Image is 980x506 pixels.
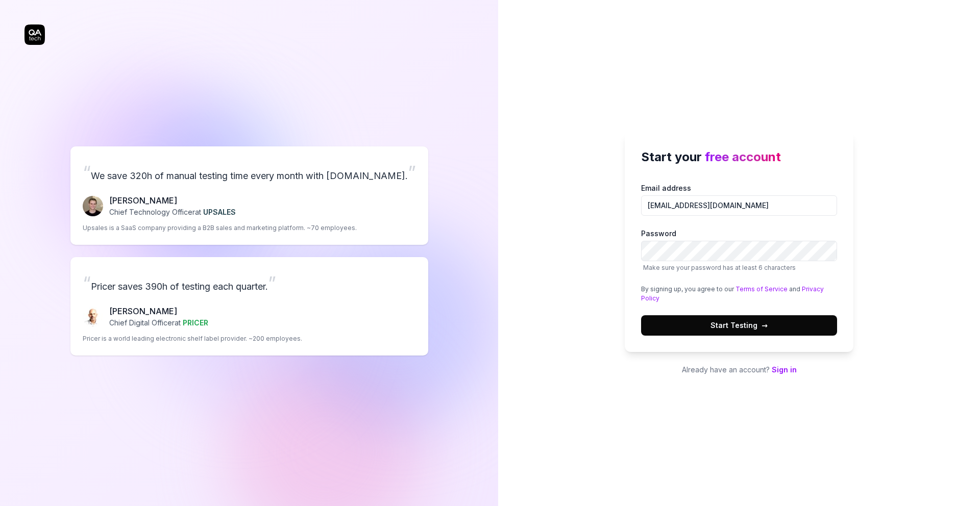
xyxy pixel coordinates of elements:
span: free account [705,149,781,164]
img: Chris Chalkitis [83,307,103,327]
h2: Start your [641,148,837,166]
input: PasswordMake sure your password has at least 6 characters [641,241,837,261]
p: Chief Technology Officer at [109,207,236,217]
p: [PERSON_NAME] [109,194,236,207]
p: Already have an account? [625,364,853,375]
p: Pricer is a world leading electronic shelf label provider. ~200 employees. [83,334,302,343]
span: Start Testing [710,320,768,331]
input: Email address [641,195,837,216]
a: “Pricer saves 390h of testing each quarter.”Chris Chalkitis[PERSON_NAME]Chief Digital Officerat P... [70,257,428,356]
a: Privacy Policy [641,285,824,302]
span: “ [83,272,91,294]
a: Terms of Service [736,285,788,293]
a: “We save 320h of manual testing time every month with [DOMAIN_NAME].”Fredrik Seidl[PERSON_NAME]Ch... [70,146,428,245]
label: Email address [641,183,837,216]
img: Fredrik Seidl [83,196,103,216]
span: Make sure your password has at least 6 characters [643,264,796,271]
span: → [762,320,768,331]
span: ” [408,161,416,184]
button: Start Testing→ [641,315,837,336]
p: [PERSON_NAME] [109,305,208,317]
label: Password [641,228,837,272]
p: Chief Digital Officer at [109,317,208,328]
p: We save 320h of manual testing time every month with [DOMAIN_NAME]. [83,159,416,186]
span: PRICER [183,318,208,327]
div: By signing up, you agree to our and [641,285,837,303]
p: Upsales is a SaaS company providing a B2B sales and marketing platform. ~70 employees. [83,223,357,233]
span: ” [268,272,276,294]
a: Sign in [772,365,797,374]
span: UPSALES [203,208,236,216]
p: Pricer saves 390h of testing each quarter. [83,269,416,297]
span: “ [83,161,91,184]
